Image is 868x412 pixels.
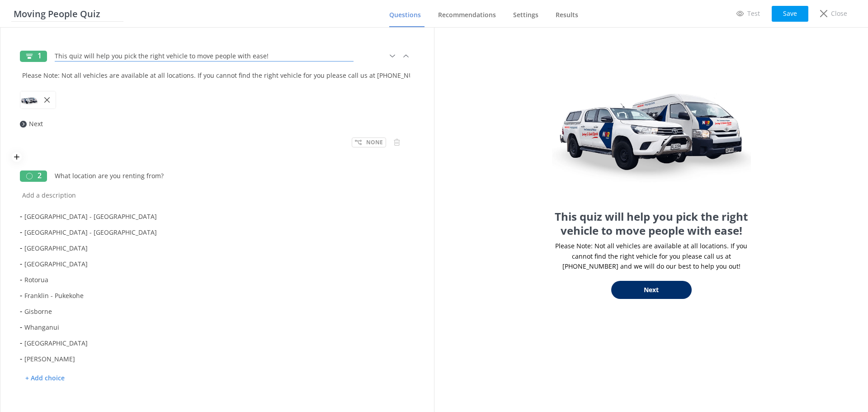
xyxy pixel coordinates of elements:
[22,256,406,272] input: Choice
[438,10,496,19] span: Recommendations
[831,9,847,19] p: Close
[20,370,70,386] p: + Add choice
[20,240,415,256] div: -
[20,183,415,203] input: Add a description
[22,351,406,367] input: Choice
[611,281,692,299] button: Next
[22,224,406,240] input: Choice
[22,335,406,351] input: Choice
[20,288,415,303] div: -
[20,170,47,182] div: 2
[20,319,415,335] div: -
[552,241,751,271] p: Please Note: Not all vehicles are available at all locations. If you cannot find the right vehicl...
[20,208,415,224] div: -
[20,63,415,83] input: Add a description
[22,288,406,303] input: Choice
[20,256,415,272] div: -
[389,10,421,19] span: Questions
[366,138,383,147] p: None
[20,335,415,351] div: -
[513,10,538,19] span: Settings
[556,10,578,19] span: Results
[552,55,751,199] img: 691-1747368723.jpg
[730,6,766,21] a: Test
[552,209,751,237] h1: This quiz will help you pick the right vehicle to move people with ease!
[747,9,760,19] p: Test
[772,6,808,22] button: Save
[22,208,406,224] input: Choice
[20,51,47,62] div: 1
[20,303,415,319] div: -
[22,319,406,335] input: Choice
[20,351,415,367] div: -
[27,111,415,132] input: Add a call to action
[20,224,415,240] div: -
[22,303,406,319] input: Choice
[22,272,406,288] input: Choice
[52,43,356,64] input: Add a title
[22,240,406,256] input: Choice
[20,272,415,288] div: -
[52,163,356,184] input: Add a title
